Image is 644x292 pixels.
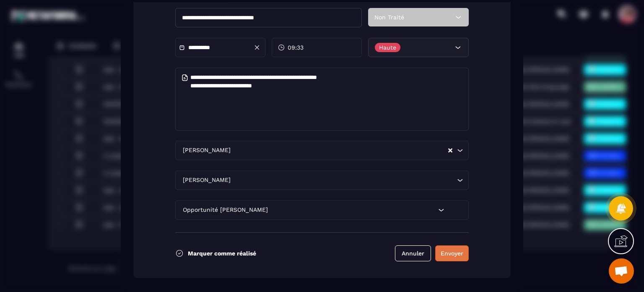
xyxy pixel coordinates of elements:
[181,205,270,215] span: Opportunité [PERSON_NAME]
[232,146,447,155] input: Search for option
[379,45,396,50] p: Haute
[188,250,256,257] p: Marquer comme réalisé
[232,176,455,185] input: Search for option
[175,200,469,220] div: Search for option
[435,245,469,261] button: Envoyer
[175,171,469,190] div: Search for option
[609,258,634,284] div: Ouvrir le chat
[181,176,232,185] span: [PERSON_NAME]
[270,205,436,215] input: Search for option
[288,43,304,52] span: 09:33
[181,146,232,155] span: [PERSON_NAME]
[448,147,452,153] button: Clear Selected
[395,245,431,261] button: Annuler
[175,141,469,160] div: Search for option
[374,14,404,21] span: Non Traité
